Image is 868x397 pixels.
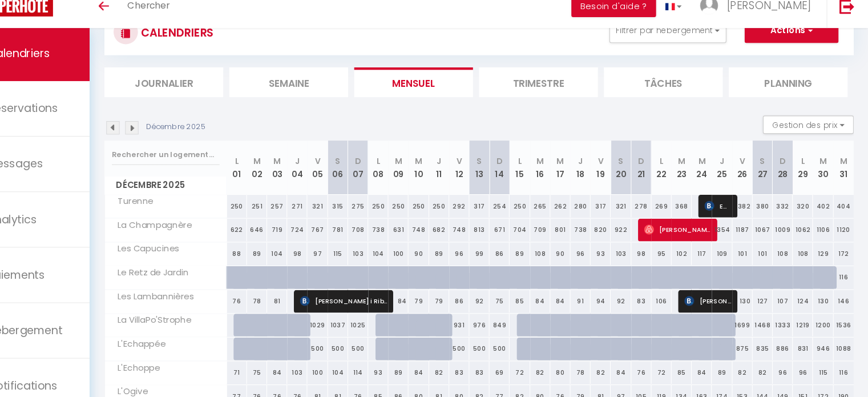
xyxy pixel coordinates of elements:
[760,197,778,218] div: 380
[418,146,437,197] th: 09
[665,375,684,396] div: 119
[503,77,615,105] li: Trimestre
[324,146,342,197] th: 04
[769,122,854,139] button: Gestion des prix
[822,159,829,170] abbr: M
[267,375,286,396] div: 77
[494,308,513,329] div: 976
[463,159,468,170] abbr: J
[665,286,684,307] div: 106
[721,241,740,262] div: 109
[324,352,342,374] div: 103
[703,241,721,262] div: 117
[690,159,697,170] abbr: M
[381,146,399,197] th: 07
[494,330,513,351] div: 500
[816,146,835,197] th: 30
[596,159,601,170] abbr: J
[362,197,381,218] div: 315
[589,146,608,197] th: 18
[342,308,361,329] div: 1029
[184,31,255,57] h3: CALENDRIERS
[778,241,797,262] div: 108
[752,31,840,54] button: Actions
[714,196,740,218] span: Emeline Drocourt
[741,330,760,351] div: 875
[342,219,361,240] div: 767
[570,241,589,262] div: 90
[816,286,835,307] div: 130
[816,308,835,329] div: 1200
[494,241,513,262] div: 99
[43,57,102,71] span: Calendriers
[696,285,740,307] span: [PERSON_NAME]
[475,197,494,218] div: 292
[665,146,684,197] th: 22
[443,159,450,170] abbr: M
[362,219,381,240] div: 781
[381,375,399,396] div: 76
[721,146,740,197] th: 25
[570,219,589,240] div: 801
[646,375,665,396] div: 105
[342,197,361,218] div: 321
[482,159,487,170] abbr: V
[778,352,797,374] div: 96
[381,241,399,262] div: 103
[797,286,816,307] div: 124
[760,375,778,396] div: 144
[532,352,551,374] div: 72
[570,286,589,307] div: 84
[672,159,676,170] abbr: L
[513,286,532,307] div: 75
[710,10,728,27] img: ...
[816,375,835,396] div: 172
[842,159,849,170] abbr: M
[741,308,760,329] div: 1699
[155,375,197,387] span: L'Ogive
[342,241,361,262] div: 97
[570,197,589,218] div: 262
[721,375,740,396] div: 174
[766,159,772,170] abbr: S
[589,286,608,307] div: 91
[399,352,418,374] div: 93
[741,219,760,240] div: 1187
[684,146,703,197] th: 23
[797,330,816,351] div: 831
[286,197,305,218] div: 251
[475,352,494,374] div: 83
[608,146,627,197] th: 19
[627,197,645,218] div: 321
[494,352,513,374] div: 83
[835,286,854,307] div: 146
[658,218,721,240] span: [PERSON_NAME]
[540,159,543,170] abbr: L
[267,241,286,262] div: 88
[174,13,213,25] span: Chercher
[627,241,645,262] div: 103
[457,352,475,374] div: 82
[570,352,589,374] div: 80
[551,219,570,240] div: 709
[43,160,95,174] span: Messages
[835,146,854,197] th: 31
[835,330,854,351] div: 1088
[703,146,721,197] th: 24
[437,197,456,218] div: 250
[494,286,513,307] div: 92
[665,352,684,374] div: 72
[729,159,733,170] abbr: J
[381,330,399,351] div: 500
[646,146,665,197] th: 21
[551,197,570,218] div: 265
[399,146,418,197] th: 08
[381,219,399,240] div: 708
[760,219,778,240] div: 1067
[741,241,760,262] div: 101
[627,352,645,374] div: 84
[608,286,627,307] div: 94
[324,219,342,240] div: 724
[475,241,494,262] div: 96
[608,241,627,262] div: 93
